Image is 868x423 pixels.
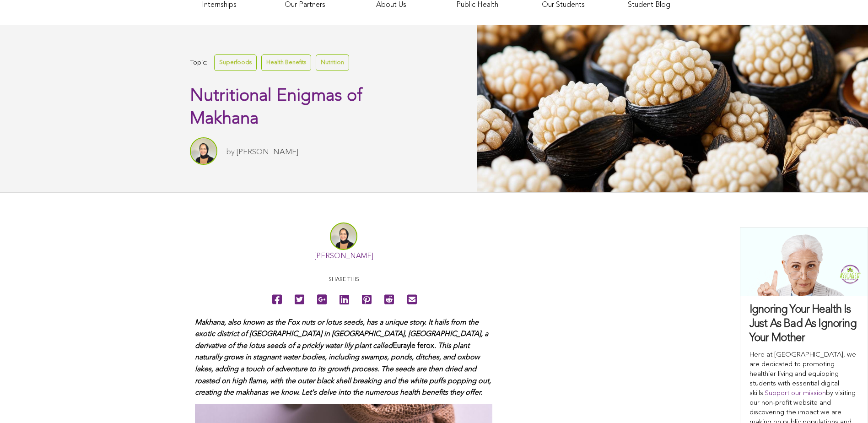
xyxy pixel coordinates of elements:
[261,54,311,70] a: Health Benefits
[314,253,373,260] a: [PERSON_NAME]
[226,148,235,156] span: by
[316,54,349,70] a: Nutrition
[190,87,362,128] span: Nutritional Enigmas of Makhana
[214,54,257,70] a: Superfoods
[195,276,492,284] p: Share this
[195,319,488,350] span: Makhana, also known as the Fox nuts or lotus seeds, has a unique story. It hails from the exotic ...
[190,137,217,165] img: Dr. Sana Mian
[237,148,298,156] a: [PERSON_NAME]
[195,317,492,399] p: Eurayle ferox
[822,379,868,423] iframe: Chat Widget
[195,342,491,396] span: . This plant naturally grows in stagnant water bodies, including swamps, ponds, ditches, and oxbo...
[190,57,207,69] span: Topic:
